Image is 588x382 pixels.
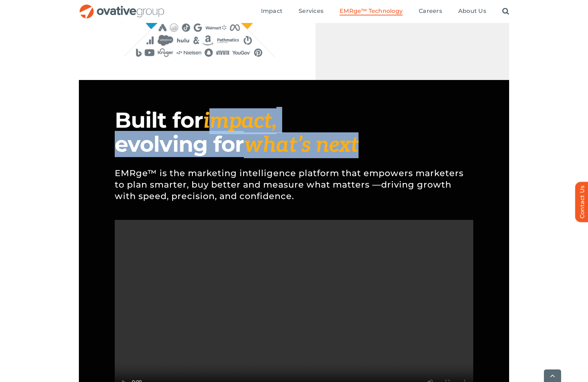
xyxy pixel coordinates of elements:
a: Services [299,8,323,15]
a: Impact [261,8,283,15]
p: EMRge™ is the marketing intelligence platform that empowers marketers to plan smarter, buy better... [115,157,473,213]
path: Holistic Reporting [271,8,305,24]
span: EMRge™ Technology [340,8,403,15]
span: Impact [261,8,283,15]
path: Predictive Planning [93,6,137,27]
a: About Us [458,8,486,15]
span: About Us [458,8,486,15]
h1: Built for evolving for [115,109,473,157]
a: EMRge™ Technology [340,8,403,15]
a: Search [502,8,509,15]
span: Careers [419,8,442,15]
a: OG_Full_horizontal_RGB [79,4,165,10]
a: Careers [419,8,442,15]
span: impact, [203,108,276,134]
span: Services [299,8,323,15]
span: what’s next [244,132,359,158]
